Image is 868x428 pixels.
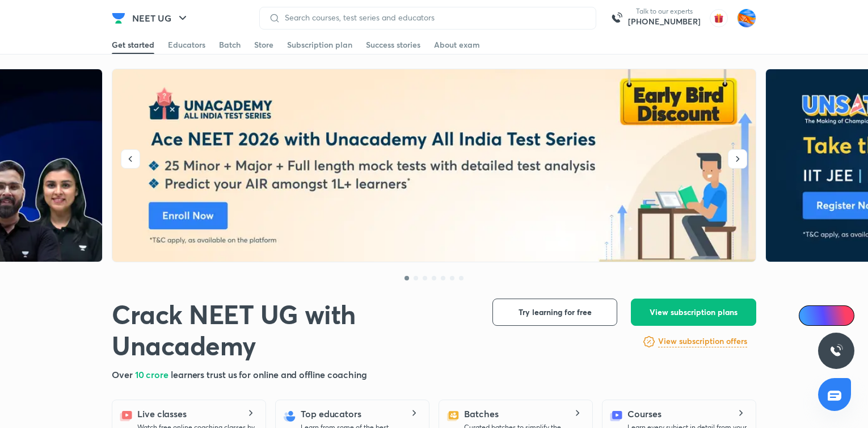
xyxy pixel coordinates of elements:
div: Batch [219,39,241,51]
img: Adithya MA [737,9,756,28]
a: Batch [219,36,241,54]
button: Try learning for free [492,299,617,326]
a: Subscription plan [287,36,352,54]
a: About exam [434,36,480,54]
span: Try learning for free [519,307,592,318]
a: Store [254,36,273,54]
h6: View subscription offers [658,335,747,347]
button: NEET UG [125,7,196,30]
h5: Live classes [137,407,187,421]
h5: Batches [464,407,498,421]
a: Educators [168,36,205,54]
a: Get started [112,36,154,54]
div: Success stories [366,39,420,51]
img: Icon [806,311,815,320]
div: Get started [112,39,154,51]
h5: Courses [627,407,661,421]
span: Ai Doubts [818,311,848,320]
a: Ai Doubts [799,305,854,326]
a: View subscription offers [658,335,747,349]
span: learners trust us for online and offline coaching [171,368,367,380]
h5: Top educators [301,407,361,421]
span: View subscription plans [650,307,738,318]
a: Success stories [366,36,420,54]
span: Over [112,368,135,380]
p: Talk to our experts [628,7,701,16]
div: Educators [168,39,205,51]
input: Search courses, test series and educators [280,13,587,22]
div: Subscription plan [287,39,352,51]
img: call-us [605,7,628,30]
a: [PHONE_NUMBER] [628,16,701,27]
img: avatar [710,9,728,27]
img: Company Logo [112,11,125,25]
h1: Crack NEET UG with Unacademy [112,299,474,361]
span: 10 crore [135,368,171,380]
button: View subscription plans [631,299,756,326]
div: About exam [434,39,480,51]
div: Store [254,39,273,51]
img: ttu [829,344,843,358]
